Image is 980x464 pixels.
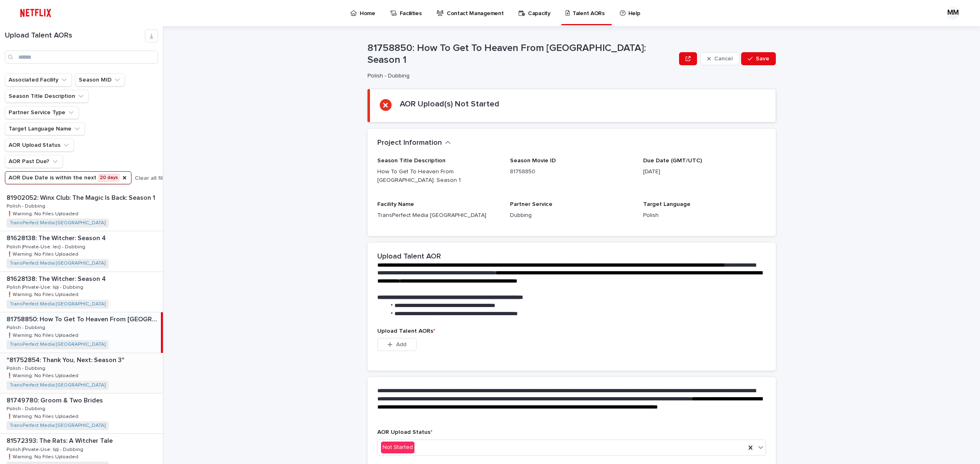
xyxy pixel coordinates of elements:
p: 81758850 [510,168,633,176]
p: How To Get To Heaven From [GEOGRAPHIC_DATA]: Season 1 [377,168,500,185]
button: Season MID [75,73,125,86]
span: Season Movie ID [510,158,556,164]
button: Partner Service Type [5,106,79,119]
p: ❗️Warning: No Files Uploaded [7,331,80,338]
p: Polish (Private-Use: lec) - Dubbing [7,243,87,250]
button: Project Information [377,139,451,148]
p: ❗️Warning: No Files Uploaded [7,250,80,257]
p: Polish [643,211,766,220]
span: Target Language [643,201,690,207]
div: MM [947,7,960,20]
h2: Upload Talent AOR [377,252,441,261]
a: TransPerfect Media [GEOGRAPHIC_DATA] [10,423,105,429]
button: Target Language Name [5,122,85,135]
p: 81749780: Groom & Two Brides [7,395,105,404]
p: ❗️Warning: No Files Uploaded [7,453,80,460]
p: Polish - Dubbing [7,364,47,371]
p: TransPerfect Media [GEOGRAPHIC_DATA] [377,211,500,220]
p: ❗️Warning: No Files Uploaded [7,210,80,217]
a: TransPerfect Media [GEOGRAPHIC_DATA] [10,342,105,347]
h2: AOR Upload(s) Not Started [400,99,499,109]
p: ❗️Warning: No Files Uploaded [7,290,80,298]
p: Dubbing [510,211,633,220]
p: Polish (Private-Use: lip) - Dubbing [7,283,85,290]
div: Not Started [381,442,414,453]
p: 81628138: The Witcher: Season 4 [7,233,107,242]
h2: Project Information [377,139,442,148]
p: 81628138: The Witcher: Season 4 [7,274,107,283]
button: AOR Past Due? [5,155,63,168]
p: Polish - Dubbing [367,73,673,80]
span: Clear all filters [135,175,174,181]
span: Season Title Description [377,158,445,164]
a: TransPerfect Media [GEOGRAPHIC_DATA] [10,261,105,266]
button: Add [377,338,416,351]
p: 81572393: The Rats: A Witcher Tale [7,435,114,445]
span: Save [756,56,769,62]
a: TransPerfect Media [GEOGRAPHIC_DATA] [10,220,105,226]
p: Polish (Private-Use: lip) - Dubbing [7,445,85,453]
button: Save [741,52,776,65]
span: Partner Service [510,201,552,207]
input: Search [5,51,158,64]
p: 81758850: How To Get To Heaven From Belfast: Season 1 [7,314,159,323]
span: Due Date (GMT/UTC) [643,158,702,164]
p: Polish - Dubbing [7,202,47,209]
p: 81758850: How To Get To Heaven From [GEOGRAPHIC_DATA]: Season 1 [367,42,676,66]
span: Add [396,342,406,347]
h1: Upload Talent AORs [5,31,145,40]
p: ❗️Warning: No Files Uploaded [7,412,80,420]
button: Associated Facility [5,73,72,86]
a: TransPerfect Media [GEOGRAPHIC_DATA] [10,301,105,307]
button: Cancel [700,52,739,65]
img: ifQbXi3ZQGMSEF7WDB7W [16,5,55,21]
span: Cancel [714,56,733,62]
p: [DATE] [643,168,766,176]
p: 81902052: Winx Club: The Magic Is Back: Season 1 [7,192,157,202]
span: Facility Name [377,201,414,207]
p: ❗️Warning: No Files Uploaded [7,371,80,379]
button: AOR Due Date [5,171,131,184]
button: Season Title Description [5,90,89,103]
button: Clear all filters [131,172,174,184]
p: Polish - Dubbing [7,404,47,412]
p: Polish - Dubbing [7,323,47,331]
span: Upload Talent AORs [377,328,435,334]
a: TransPerfect Media [GEOGRAPHIC_DATA] [10,382,105,388]
p: "81752854: Thank You, Next: Season 3" [7,355,126,364]
button: AOR Upload Status [5,139,74,152]
span: AOR Upload Status [377,429,432,435]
